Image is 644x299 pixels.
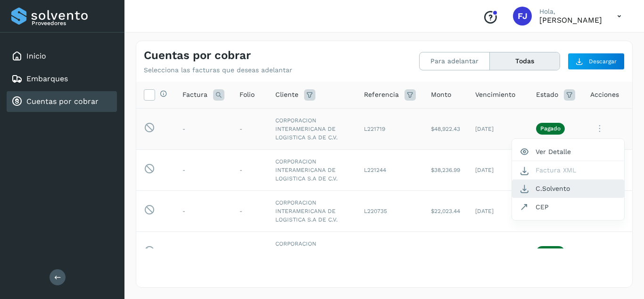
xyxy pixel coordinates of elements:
button: CEP [512,198,624,216]
a: Embarques [26,74,68,83]
div: Inicio [7,46,117,67]
div: Embarques [7,68,117,89]
a: Inicio [26,51,46,60]
p: Proveedores [32,20,113,26]
button: Ver Detalle [512,143,624,161]
button: Factura XML [512,161,624,179]
a: Cuentas por cobrar [26,97,99,106]
button: C.Solvento [512,179,624,198]
div: Cuentas por cobrar [7,91,117,112]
